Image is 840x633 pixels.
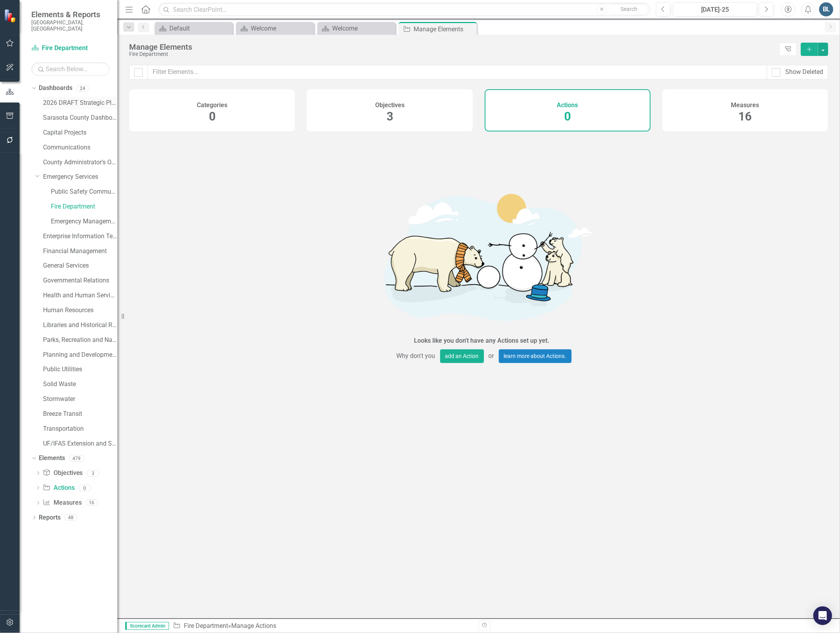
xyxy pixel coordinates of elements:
div: Manage Elements [414,24,475,34]
a: Emergency Services [43,173,117,182]
input: Filter Elements... [147,65,767,79]
a: Planning and Development Services [43,351,117,360]
img: Getting started [364,178,599,334]
a: County Administrator's Office [43,158,117,167]
span: Why don't you [392,349,440,363]
a: Actions [43,484,74,493]
div: 48 [65,514,77,521]
a: Dashboards [39,84,72,93]
a: Fire Department [31,44,110,53]
input: Search ClearPoint... [158,3,650,16]
a: Reports [39,513,61,522]
a: General Services [43,261,117,270]
h4: Objectives [375,102,405,109]
div: 24 [76,85,89,92]
a: Financial Management [43,247,117,256]
a: Fire Department [184,622,228,629]
a: Parks, Recreation and Natural Resources [43,336,117,345]
a: Communications [43,143,117,152]
a: Enterprise Information Technology [43,232,117,241]
div: Open Intercom Messenger [813,606,832,625]
a: Breeze Transit [43,410,117,419]
input: Search Below... [31,62,110,76]
a: Health and Human Services [43,291,117,300]
div: 16 [86,500,98,506]
a: Objectives [43,469,83,478]
div: 479 [69,455,84,462]
span: 0 [564,110,571,123]
a: Emergency Management [51,217,117,226]
div: 3 [87,470,99,477]
div: Default [169,23,231,33]
div: Manage Elements [129,43,775,51]
span: 0 [209,110,216,123]
a: Solid Waste [43,380,117,389]
button: add an Action [440,349,484,363]
span: Search [621,6,637,12]
a: Public Utilities [43,365,117,374]
small: [GEOGRAPHIC_DATA], [GEOGRAPHIC_DATA] [31,19,110,32]
a: learn more about Actions. [499,349,572,363]
button: Search [609,4,648,15]
a: Welcome [238,23,312,33]
button: BL [819,2,833,16]
a: Default [156,23,231,33]
a: Libraries and Historical Resources [43,321,117,330]
a: Fire Department [51,202,117,211]
a: Capital Projects [43,128,117,137]
div: Welcome [332,23,394,33]
a: 2026 DRAFT Strategic Plan [43,99,117,108]
div: 0 [79,485,91,491]
h4: Measures [731,102,759,109]
a: Transportation [43,424,117,433]
a: Governmental Relations [43,276,117,285]
span: 16 [739,110,752,123]
button: [DATE]-25 [673,2,757,16]
a: Human Resources [43,306,117,315]
h4: Categories [197,102,227,109]
a: Measures [43,498,81,507]
img: ClearPoint Strategy [4,9,18,23]
span: Elements & Reports [31,10,110,19]
a: Public Safety Communication [51,187,117,196]
div: Show Deleted [785,68,823,77]
span: 3 [387,110,393,123]
a: Stormwater [43,395,117,404]
a: Sarasota County Dashboard [43,113,117,122]
div: [DATE]-25 [676,5,754,14]
div: Looks like you don't have any Actions set up yet. [414,336,549,345]
span: Scorecard Admin [125,622,169,630]
a: Welcome [319,23,394,33]
a: UF/IFAS Extension and Sustainability [43,439,117,448]
a: Elements [39,454,65,463]
div: Welcome [251,23,312,33]
div: Fire Department [129,51,775,57]
h4: Actions [557,102,578,109]
span: or [484,349,499,363]
div: » Manage Actions [173,622,473,631]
